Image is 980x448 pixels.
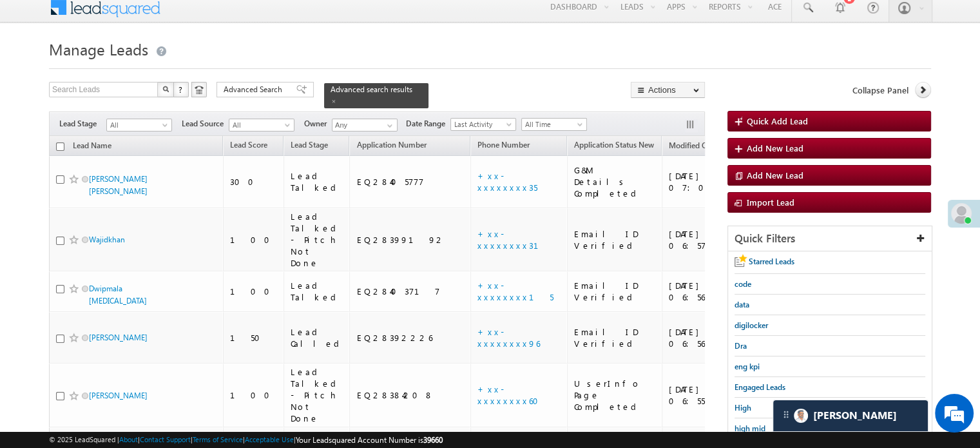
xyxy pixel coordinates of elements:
span: Starred Leads [749,257,794,266]
a: Lead Stage [284,138,334,155]
span: Application Number [356,140,426,150]
div: EQ28399192 [356,234,465,246]
div: 100 [230,234,278,246]
span: Date Range [406,118,450,130]
span: Owner [304,118,332,130]
span: Lead Score [230,140,267,150]
a: [PERSON_NAME] [89,333,148,342]
div: 100 [230,389,278,401]
a: +xx-xxxxxxxx60 [477,384,546,406]
img: d_60004797649_company_0_60004797649 [22,68,54,84]
a: +xx-xxxxxxxx15 [477,280,553,302]
div: [DATE] 06:56 PM [669,326,738,349]
div: Email ID Verified [574,228,656,251]
button: ? [173,82,189,97]
img: carter-drag [781,409,791,420]
span: All [229,119,291,131]
a: Terms of Service [193,435,243,443]
a: +xx-xxxxxxxx31 [477,228,554,251]
input: Type to Search [332,119,398,131]
span: High [735,403,751,413]
div: Quick Filters [728,226,932,251]
span: Lead Stage [291,140,328,150]
input: Check all records [56,142,64,151]
a: Phone Number [471,138,536,155]
div: Minimize live chat window [211,6,242,37]
a: Application Number [350,138,432,155]
img: Search [162,86,169,92]
div: Email ID Verified [574,280,656,303]
a: Application Status New [568,138,660,155]
div: [DATE] 06:56 PM [669,280,738,303]
span: data [735,300,749,309]
div: 100 [230,286,278,297]
div: 150 [230,332,278,344]
div: carter-dragCarter[PERSON_NAME] [773,400,928,432]
span: All Time [522,119,583,130]
a: Last Activity [450,118,516,131]
a: Show All Items [380,119,396,132]
img: Carter [794,409,808,423]
div: Lead Talked - Pitch Not Done [291,211,344,269]
span: Engaged Leads [735,382,785,392]
span: All [107,119,168,131]
span: Add New Lead [747,142,803,153]
div: Lead Called [291,326,344,349]
a: Lead Score [224,138,274,155]
span: 39660 [423,435,443,445]
button: Actions [631,82,705,98]
span: ? [178,84,184,95]
a: Contact Support [140,435,191,443]
div: EQ28384208 [356,389,465,401]
span: Import Lead [747,197,794,208]
a: All Time [521,118,587,131]
span: high mid [735,424,765,433]
div: EQ28405777 [356,176,465,188]
span: Collapse Panel [852,84,908,96]
span: © 2025 LeadSquared | | | | | [49,434,443,446]
span: Manage Leads [49,39,148,59]
div: Chat with us now [67,68,216,84]
div: EQ28392226 [356,332,465,344]
div: Lead Talked [291,280,344,303]
div: [DATE] 06:55 PM [669,384,738,407]
textarea: Type your message and hit 'Enter' [17,119,235,340]
div: UserInfo Page Completed [574,378,656,413]
div: [DATE] 06:57 PM [669,228,738,251]
div: Lead Talked [291,170,344,193]
span: eng kpi [735,362,760,371]
span: Add New Lead [747,170,803,180]
span: Application Status New [574,140,654,150]
span: Lead Source [182,118,229,130]
a: [PERSON_NAME] [89,391,148,400]
span: Dra [735,341,747,351]
span: digilocker [735,320,768,330]
a: +xx-xxxxxxxx96 [477,326,540,349]
div: Email ID Verified [574,326,656,349]
a: All [106,119,172,131]
a: Acceptable Use [245,435,294,443]
a: Wajidkhan [89,235,125,244]
div: Lead Talked - Pitch Not Done [291,366,344,424]
em: Start Chat [175,351,234,368]
a: Lead Name [66,139,118,155]
div: G&M Details Completed [574,164,656,199]
div: [DATE] 07:06 PM [669,170,738,193]
a: Dwipmala [MEDICAL_DATA] [89,284,147,306]
span: Phone Number [477,140,530,150]
span: Last Activity [451,119,512,130]
span: Quick Add Lead [747,115,808,126]
a: About [119,435,138,443]
a: [PERSON_NAME] [PERSON_NAME] [89,174,148,196]
span: Carter [813,409,897,422]
span: code [735,279,751,289]
a: Modified On (sorted descending) [662,138,731,155]
div: 300 [230,176,278,188]
div: EQ28403717 [356,286,465,297]
span: Advanced search results [331,84,412,94]
span: Lead Stage [59,118,106,130]
span: Advanced Search [224,84,286,95]
span: Modified On [669,141,712,150]
a: +xx-xxxxxxxx35 [477,170,537,193]
a: All [229,119,294,131]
